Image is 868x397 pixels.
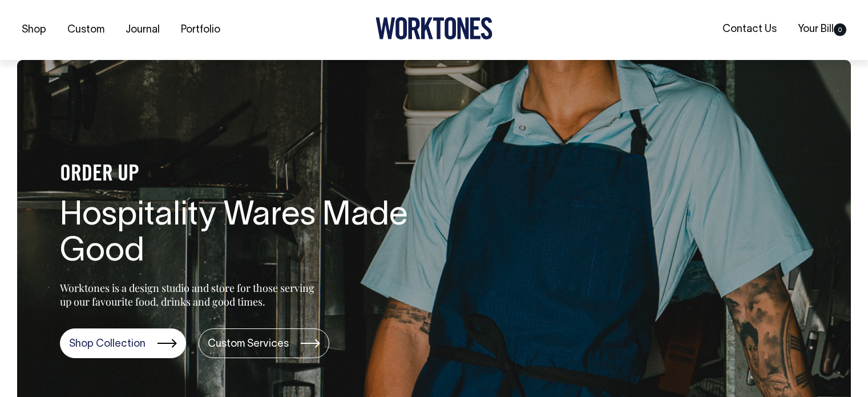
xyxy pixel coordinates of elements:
a: Portfolio [176,21,225,39]
h4: ORDER UP [60,163,425,187]
p: Worktones is a design studio and store for those serving up our favourite food, drinks and good t... [60,281,320,308]
a: Custom [63,21,109,39]
a: Shop [17,21,51,39]
a: Your Bill0 [793,20,851,39]
h1: Hospitality Wares Made Good [60,198,425,271]
span: 0 [834,23,846,36]
a: Shop Collection [60,328,186,358]
a: Contact Us [718,20,781,39]
a: Custom Services [199,328,329,358]
a: Journal [121,21,164,39]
